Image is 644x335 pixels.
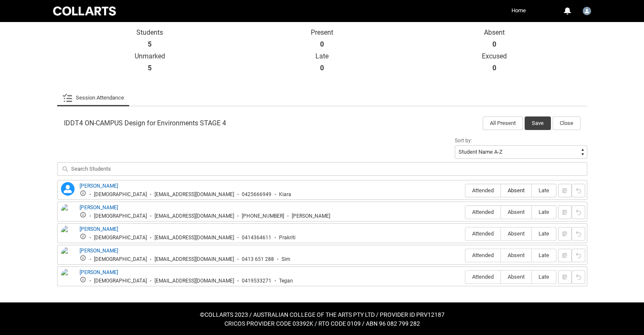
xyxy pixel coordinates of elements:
strong: 0 [320,64,324,72]
a: [PERSON_NAME] [80,226,118,232]
a: Session Attendance [62,89,124,106]
div: [DEMOGRAPHIC_DATA] [94,213,147,219]
span: Attended [465,274,500,280]
div: [PHONE_NUMBER] [242,213,284,219]
button: Reset [572,184,585,197]
img: Faculty.riyer [583,7,591,15]
div: Sim [282,256,290,263]
strong: 0 [320,40,324,49]
span: Late [532,209,556,215]
div: [EMAIL_ADDRESS][DOMAIN_NAME] [155,256,234,263]
span: Attended [465,187,500,194]
strong: 5 [148,64,152,72]
div: [DEMOGRAPHIC_DATA] [94,256,147,263]
button: User Profile Faculty.riyer [580,3,593,17]
div: Prakriti [279,235,296,241]
strong: 0 [492,40,496,49]
div: 0425666949 [242,191,271,198]
div: [EMAIL_ADDRESS][DOMAIN_NAME] [155,278,234,284]
a: Home [509,4,528,17]
span: Late [532,187,556,194]
button: Close [553,116,580,130]
div: [EMAIL_ADDRESS][DOMAIN_NAME] [155,235,234,241]
span: IDDT4 ON-CAMPUS Design for Environments STAGE 4 [64,119,226,127]
span: Late [532,230,556,237]
span: Absent [501,230,531,237]
p: Present [236,28,408,37]
div: [EMAIL_ADDRESS][DOMAIN_NAME] [155,213,234,219]
div: Kiara [279,191,291,198]
div: 0413 651 288 [242,256,274,263]
strong: 0 [492,64,496,72]
span: Absent [501,209,531,215]
li: Session Attendance [57,89,129,106]
div: [DEMOGRAPHIC_DATA] [94,235,147,241]
div: Tegan [279,278,293,284]
div: 0419533271 [242,278,271,284]
span: Late [532,274,556,280]
p: Absent [408,28,580,37]
div: [DEMOGRAPHIC_DATA] [94,191,147,198]
img: Lucy McLaughlin [61,204,75,222]
div: [PERSON_NAME] [292,213,330,219]
a: [PERSON_NAME] [80,248,118,254]
a: [PERSON_NAME] [80,269,118,275]
span: Attended [465,230,500,237]
strong: 5 [148,40,152,49]
a: [PERSON_NAME] [80,183,118,189]
button: Reset [572,249,585,262]
span: Attended [465,209,500,215]
img: Prakriti Deshar [61,225,75,244]
p: Late [236,52,408,61]
button: Reset [572,227,585,241]
p: Excused [408,52,580,61]
p: Students [64,28,236,37]
span: Absent [501,252,531,258]
img: Tegan Burnell [61,269,75,287]
button: Reset [572,270,585,284]
span: Absent [501,187,531,194]
lightning-icon: Kiara Bocchi [61,182,75,196]
button: All Present [483,116,523,130]
div: [EMAIL_ADDRESS][DOMAIN_NAME] [155,191,234,198]
span: Sort by: [455,138,472,144]
button: Reset [572,205,585,219]
a: [PERSON_NAME] [80,205,118,210]
span: Attended [465,252,500,258]
img: Simeon Curcio [61,247,75,266]
span: Absent [501,274,531,280]
span: Late [532,252,556,258]
div: 0414364611 [242,235,271,241]
input: Search Students [57,162,587,176]
div: [DEMOGRAPHIC_DATA] [94,278,147,284]
button: Save [525,116,551,130]
p: Unmarked [64,52,236,61]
